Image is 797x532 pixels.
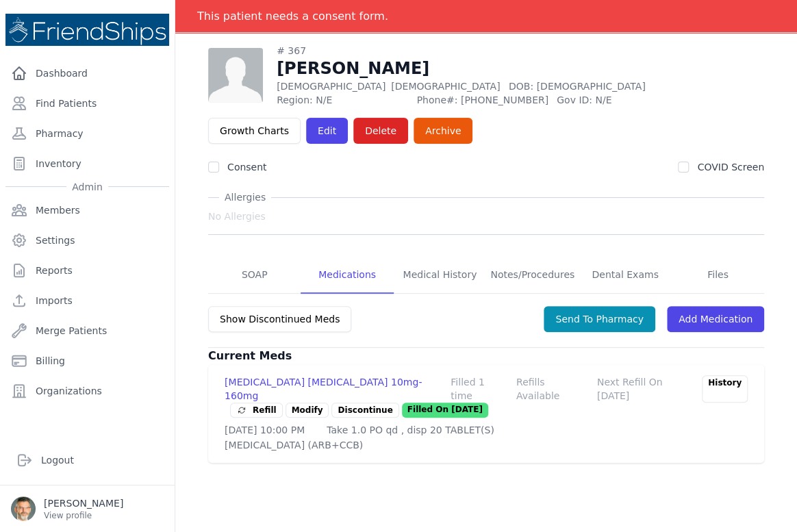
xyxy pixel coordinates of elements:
[416,93,548,107] span: Phone#: [PHONE_NUMBER]
[219,190,271,204] span: Allergies
[66,180,108,194] span: Admin
[5,317,169,344] a: Merge Patients
[331,403,398,418] p: Discontinue
[486,257,579,294] a: Notes/Procedures
[557,93,696,107] span: Gov ID: N/E
[353,118,408,144] button: Delete
[5,227,169,254] a: Settings
[277,58,696,79] h1: [PERSON_NAME]
[208,48,263,103] img: person-242608b1a05df3501eefc295dc1bc67a.jpg
[394,257,486,294] a: Medical History
[5,150,169,177] a: Inventory
[11,446,164,474] a: Logout
[697,162,764,173] label: COVID Screen
[225,375,440,403] div: [MEDICAL_DATA] [MEDICAL_DATA] 10mg-160mg
[208,210,266,223] span: No Allergies
[5,14,169,46] img: Medical Missions EMR
[5,287,169,314] a: Imports
[227,162,266,173] label: Consent
[44,496,123,510] p: [PERSON_NAME]
[208,257,764,294] nav: Tabs
[597,375,691,403] div: Next Refill On [DATE]
[5,347,169,375] a: Billing
[208,118,301,144] a: Growth Charts
[44,510,123,521] p: View profile
[277,79,696,93] p: [DEMOGRAPHIC_DATA]
[11,496,164,521] a: [PERSON_NAME] View profile
[5,120,169,147] a: Pharmacy
[277,44,696,58] div: # 367
[579,257,671,294] a: Dental Exams
[5,257,169,284] a: Reports
[236,403,277,417] span: Refill
[702,375,748,403] div: History
[286,403,329,418] a: Modify
[391,81,500,92] span: [DEMOGRAPHIC_DATA]
[414,118,472,144] a: Archive
[402,403,488,418] p: Filled On [DATE]
[5,197,169,224] a: Members
[5,90,169,117] a: Find Patients
[327,423,494,437] p: Take 1.0 PO qd , disp 20 TABLET(S)
[277,93,408,107] span: Region: N/E
[208,257,301,294] a: SOAP
[516,375,586,403] div: Refills Available
[451,375,505,403] div: Filled 1 time
[667,306,764,332] a: Add Medication
[509,81,646,92] span: DOB: [DEMOGRAPHIC_DATA]
[301,257,393,294] a: Medications
[672,257,764,294] a: Files
[306,118,348,144] a: Edit
[225,438,748,452] p: [MEDICAL_DATA] (ARB+CCB)
[544,306,655,332] button: Send To Pharmacy
[5,377,169,405] a: Organizations
[208,348,764,364] h3: Current Meds
[208,306,351,332] button: Show Discontinued Meds
[5,60,169,87] a: Dashboard
[225,423,305,437] p: [DATE] 10:00 PM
